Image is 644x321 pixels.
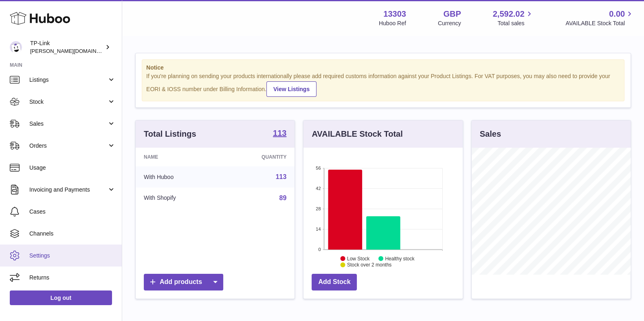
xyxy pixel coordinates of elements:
td: With Huboo [136,166,221,188]
span: AVAILABLE Stock Total [565,20,634,27]
span: Sales [29,120,107,128]
div: If you're planning on sending your products internationally please add required customs informati... [146,72,620,97]
span: Returns [29,274,116,282]
a: View Listings [266,81,317,97]
a: 0.00 AVAILABLE Stock Total [565,9,634,27]
span: Stock [29,98,107,106]
a: 89 [279,194,287,201]
a: Add products [144,274,223,290]
text: 42 [316,186,321,191]
text: 56 [316,166,321,170]
text: 0 [319,247,321,252]
a: 113 [273,129,286,139]
a: Log out [10,290,112,305]
h3: Sales [480,129,501,140]
img: susie.li@tp-link.com [10,41,22,53]
span: 2,592.02 [493,9,525,20]
td: With Shopify [136,188,221,209]
span: Orders [29,142,107,150]
span: [PERSON_NAME][DOMAIN_NAME][EMAIL_ADDRESS][DOMAIN_NAME] [30,48,206,54]
span: Settings [29,252,116,260]
strong: GBP [443,9,461,20]
strong: 13303 [383,9,406,20]
span: Total sales [497,20,534,27]
h3: Total Listings [144,129,196,140]
span: Listings [29,76,107,84]
strong: Notice [146,64,620,72]
text: Healthy stock [385,255,415,261]
span: Invoicing and Payments [29,186,107,194]
strong: 113 [273,129,286,137]
th: Name [136,148,221,166]
div: Huboo Ref [379,20,406,27]
th: Quantity [221,148,295,166]
a: Add Stock [312,274,357,290]
text: 28 [316,206,321,211]
a: 2,592.02 Total sales [493,9,534,27]
text: 14 [316,227,321,231]
h3: AVAILABLE Stock Total [312,129,402,140]
div: TP-Link [30,39,103,55]
div: Currency [438,20,461,27]
text: Low Stock [347,255,370,261]
span: Channels [29,230,116,238]
text: Stock over 2 months [347,262,391,268]
span: 0.00 [609,9,625,20]
a: 113 [276,173,287,180]
span: Cases [29,208,116,216]
span: Usage [29,164,116,172]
